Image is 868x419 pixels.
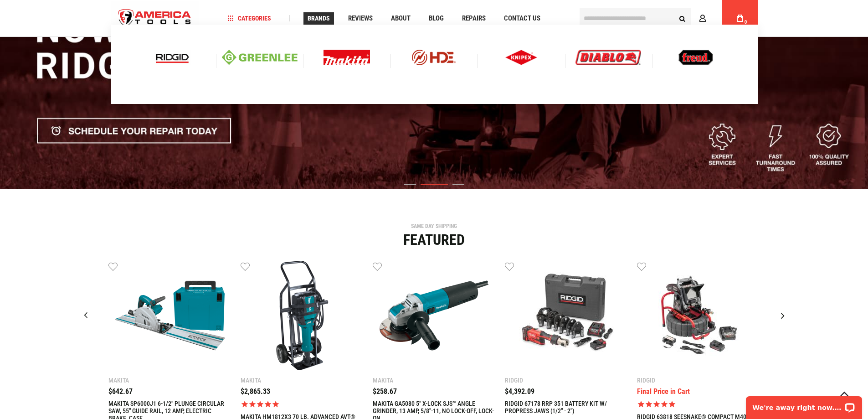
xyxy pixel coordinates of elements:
span: Brands [308,15,330,21]
div: Ridgid [505,377,628,383]
span: Rated 5.0 out of 5 stars 1 reviews [241,400,364,409]
a: Reviews [344,12,377,25]
span: Rated 5.0 out of 5 stars 1 reviews [637,400,760,409]
img: MAKITA SP6000J1 6-1/2" PLUNGE CIRCULAR SAW, 55" GUIDE RAIL, 12 AMP, ELECTRIC BRAKE, CASE [115,261,225,370]
iframe: LiveChat chat widget [740,390,868,419]
img: Makita Logo [324,50,370,65]
img: Diablo logo [575,50,641,65]
img: America Tools [111,1,199,36]
div: Makita [241,377,364,383]
div: Makita [373,377,496,383]
span: $2,865.33 [241,387,270,396]
div: Ridgid [637,377,760,383]
a: MAKITA SP6000J1 6-1/2" PLUNGE CIRCULAR SAW, 55" GUIDE RAIL, 12 AMP, ELECTRIC BRAKE, CASE [108,261,231,372]
img: HDE logo [396,50,472,65]
a: RIDGID 67178 RRP 351 BATTERY KIT W/ PROPRESS JAWS (1/2" - 2") [505,400,628,414]
a: Blog [425,12,448,25]
span: $4,392.09 [505,387,534,396]
span: Blog [429,15,444,22]
a: MAKITA HM1812X3 70 LB. ADVANCED AVT® BREAKER HAMMER, 1-1/8" HEX, 4-PIECE STEEL SET, PREMIUM CART [241,261,364,372]
span: $258.67 [373,387,397,396]
span: Contact Us [504,15,540,22]
a: store logo [111,1,199,36]
a: RIDGID 67178 RRP 351 BATTERY KIT W/ PROPRESS JAWS (1/2" - 2") [505,261,628,372]
img: RIDGID 67178 RRP 351 BATTERY KIT W/ PROPRESS JAWS (1/2" - 2") [512,261,621,370]
a: MAKITA GA5080 5" X-LOCK SJS™ ANGLE GRINDER, 13 AMP, 5/8"-11, NO LOCK-OFF, LOCK-ON [373,261,496,372]
span: Repairs [462,15,486,22]
div: Featured [108,233,760,247]
a: RIDGID 63818 SEESNAKE® COMPACT M40 SYSTEM, INCLUDES CS6X VERSA DIGITAL RECORDING MONITOR, 18V BAT... [637,261,760,372]
img: Greenlee logo [222,50,298,65]
img: Ridgid logo [154,50,191,65]
div: Previous slide [74,304,97,327]
a: Brands [303,12,334,25]
img: MAKITA GA5080 5" X-LOCK SJS™ ANGLE GRINDER, 13 AMP, 5/8"-11, NO LOCK-OFF, LOCK-ON [380,261,489,370]
div: SAME DAY SHIPPING [108,223,760,229]
div: Final Price in Cart [637,388,690,395]
span: About [391,15,411,22]
img: RIDGID 63818 SEESNAKE® COMPACT M40 SYSTEM, INCLUDES CS6X VERSA DIGITAL RECORDING MONITOR, 18V BAT... [644,261,753,370]
span: 0 [745,20,747,25]
div: Next slide [771,304,794,327]
a: Categories [223,12,275,25]
span: Reviews [348,15,373,22]
div: Makita [108,377,231,383]
img: Freud logo [678,50,713,65]
a: Contact Us [500,12,544,25]
a: About [387,12,415,25]
img: MAKITA HM1812X3 70 LB. ADVANCED AVT® BREAKER HAMMER, 1-1/8" HEX, 4-PIECE STEEL SET, PREMIUM CART [247,261,357,370]
button: Search [674,10,691,27]
a: Repairs [458,12,490,25]
span: Categories [227,15,271,21]
span: $642.67 [108,387,133,396]
img: Knipex logo [505,50,537,65]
